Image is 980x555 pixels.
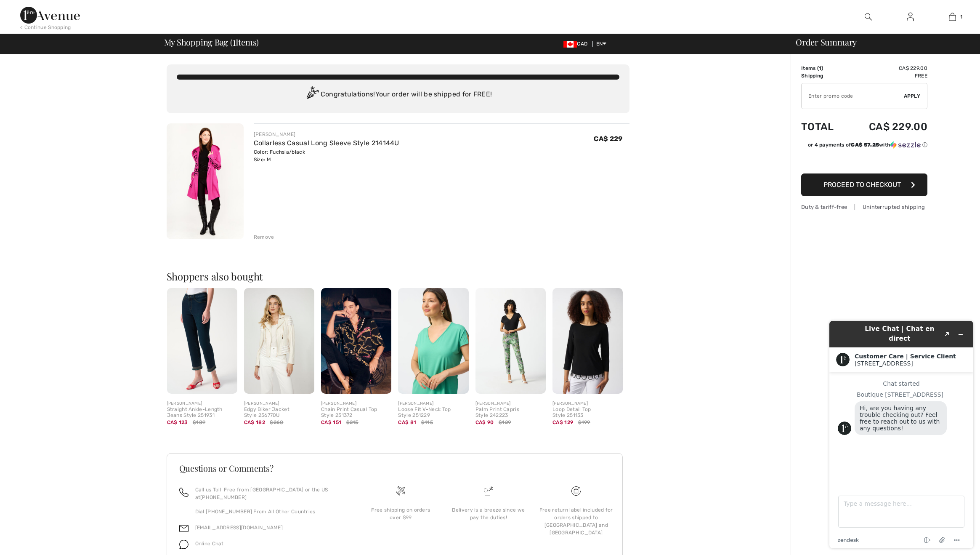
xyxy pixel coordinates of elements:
span: CA$ 57.25 [851,142,879,148]
td: CA$ 229.00 [846,112,927,141]
img: Chain Print Casual Top Style 251372 [321,288,391,394]
a: [PHONE_NUMBER] [200,494,247,500]
img: Palm Print Capris Style 242223 [475,288,546,394]
div: Order Summary [786,38,975,46]
p: Dial [PHONE_NUMBER] From All Other Countries [195,508,347,515]
span: $260 [270,419,283,426]
td: Shipping [801,72,846,80]
td: Items ( ) [801,64,846,72]
span: EN [596,41,607,47]
div: Congratulations! Your order will be shipped for FREE! [177,86,619,103]
span: CA$ 229 [594,135,622,143]
div: Edgy Biker Jacket Style 256770U [244,407,314,419]
img: My Bag [949,12,956,22]
span: CA$ 81 [398,419,416,425]
img: Collarless Casual Long Sleeve Style 214144U [167,123,244,239]
span: CA$ 151 [321,419,341,425]
span: CA$ 90 [475,419,494,425]
span: 1 [233,36,236,47]
span: CA$ 129 [552,419,573,425]
h3: Questions or Comments? [179,464,610,472]
span: CA$ 123 [167,419,188,425]
span: $115 [421,419,433,426]
div: Loose Fit V-Neck Top Style 251229 [398,407,468,419]
div: Loop Detail Top Style 251133 [552,407,623,419]
div: [PERSON_NAME] [321,400,391,407]
img: Straight Ankle-Length Jeans Style 251931 [167,288,237,394]
a: Collarless Casual Long Sleeve Style 214144U [254,139,399,147]
img: Sezzle [890,141,921,149]
img: search the website [865,12,872,22]
span: $199 [578,419,590,426]
span: 1 [819,65,821,71]
img: My Info [907,12,914,22]
p: Call us Toll-Free from [GEOGRAPHIC_DATA] or the US at [195,486,347,501]
img: Congratulation2.svg [304,86,321,103]
span: $129 [499,419,511,426]
img: Free shipping on orders over $99 [571,486,581,496]
div: Duty & tariff-free | Uninterrupted shipping [801,203,927,211]
div: [PERSON_NAME] [398,400,468,407]
img: Free shipping on orders over $99 [396,486,405,496]
img: Canadian Dollar [563,41,577,48]
div: Straight Ankle-Length Jeans Style 251931 [167,407,237,419]
span: Apply [904,92,921,100]
span: Proceed to Checkout [823,181,901,189]
div: [PERSON_NAME] [475,400,546,407]
div: or 4 payments of with [808,141,927,149]
img: chat [179,540,189,549]
span: $189 [193,419,205,426]
div: [PERSON_NAME] [244,400,314,407]
td: CA$ 229.00 [846,64,927,72]
span: 1 [960,13,962,21]
div: Free return label included for orders shipped to [GEOGRAPHIC_DATA] and [GEOGRAPHIC_DATA] [539,506,613,536]
img: Delivery is a breeze since we pay the duties! [484,486,493,496]
span: $215 [346,419,359,426]
button: Proceed to Checkout [801,173,927,196]
img: call [179,488,189,497]
a: [EMAIL_ADDRESS][DOMAIN_NAME] [195,525,283,531]
div: [PERSON_NAME] [552,400,623,407]
a: 1 [932,12,973,22]
img: Loose Fit V-Neck Top Style 251229 [398,288,468,394]
div: [PERSON_NAME] [167,400,237,407]
h2: Shoppers also bought [167,271,629,281]
div: or 4 payments ofCA$ 57.25withSezzle Click to learn more about Sezzle [801,141,927,152]
span: My Shopping Bag ( Items) [164,38,259,46]
div: < Continue Shopping [20,24,71,31]
span: CA$ 182 [244,419,265,425]
input: Promo code [802,83,904,109]
div: Chain Print Casual Top Style 251372 [321,407,391,419]
div: Color: Fuchsia/black Size: M [254,148,399,163]
td: Total [801,112,846,141]
img: Loop Detail Top Style 251133 [552,288,623,394]
div: Free shipping on orders over $99 [364,506,438,521]
span: Chat [19,6,36,13]
img: Edgy Biker Jacket Style 256770U [244,288,314,394]
div: Palm Print Capris Style 242223 [475,407,546,419]
td: Free [846,72,927,80]
iframe: PayPal-paypal [801,152,927,171]
div: Delivery is a breeze since we pay the duties! [451,506,526,521]
img: 1ère Avenue [20,7,80,24]
div: Remove [254,233,274,241]
span: Online Chat [195,541,224,547]
iframe: Find more information here [823,314,980,555]
div: [PERSON_NAME] [254,131,399,138]
span: CAD [563,41,591,47]
img: email [179,524,189,533]
a: Sign In [900,12,921,22]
